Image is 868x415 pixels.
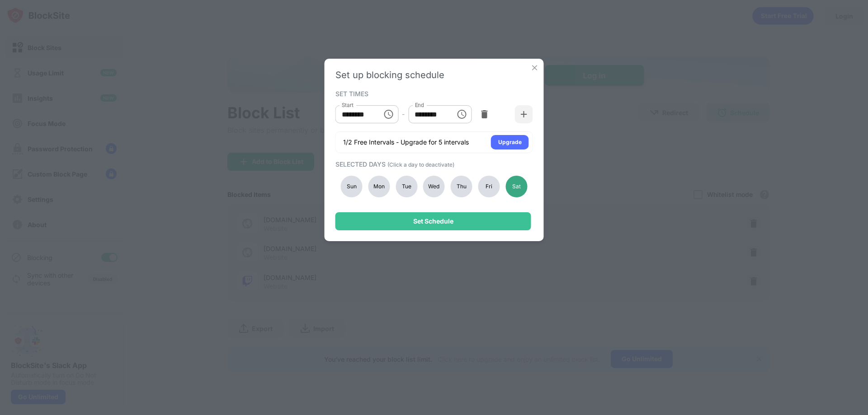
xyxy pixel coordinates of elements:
[415,101,424,109] label: End
[387,161,454,168] span: (Click a day to deactivate)
[341,176,363,197] div: Sun
[368,176,390,197] div: Mon
[505,176,527,197] div: Sat
[335,160,531,168] div: SELECTED DAYS
[396,176,417,197] div: Tue
[498,138,522,147] div: Upgrade
[335,90,531,97] div: SET TIMES
[379,105,397,123] button: Choose time, selected time is 10:00 AM
[343,138,469,147] div: 1/2 Free Intervals - Upgrade for 5 intervals
[453,105,471,123] button: Choose time, selected time is 11:50 PM
[342,101,354,109] label: Start
[402,109,405,119] div: -
[478,176,500,197] div: Fri
[530,63,539,72] img: x-button.svg
[335,70,533,80] div: Set up blocking schedule
[423,176,445,197] div: Wed
[413,218,453,225] div: Set Schedule
[451,176,472,197] div: Thu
